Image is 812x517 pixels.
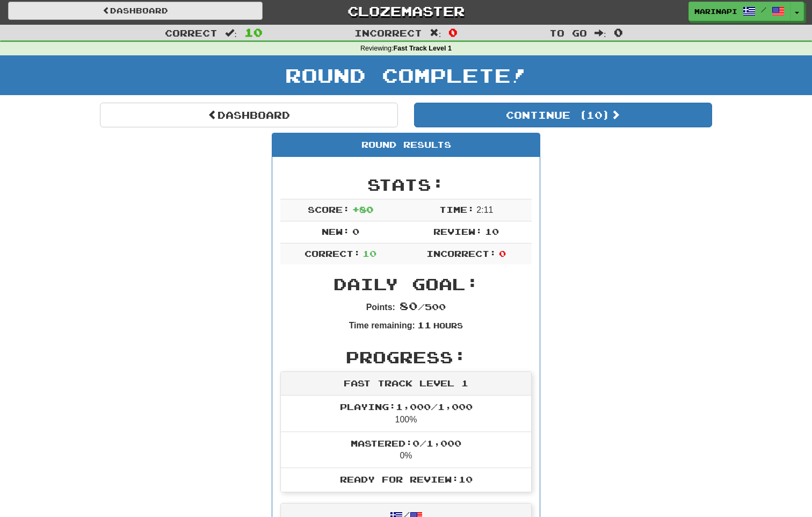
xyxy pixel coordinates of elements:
span: Score: [308,204,350,214]
span: Incorrect [354,27,422,38]
li: 100% [281,396,531,432]
span: Playing: 1,000 / 1,000 [340,401,473,412]
a: Clozemaster [279,2,533,20]
span: 2 : 11 [476,205,493,214]
span: Review: [433,226,482,236]
span: 11 [417,320,431,330]
span: Time: [439,204,474,214]
span: 80 [400,299,418,312]
h1: Round Complete! [4,64,808,86]
span: New: [322,226,350,236]
h2: Stats: [280,176,532,193]
h2: Daily Goal: [280,275,532,293]
span: 10 [363,248,376,258]
a: Dashboard [8,2,263,20]
span: 0 [614,26,623,39]
strong: Fast Track Level 1 [394,45,452,52]
span: Correct: [305,248,360,258]
span: 0 [499,248,506,258]
span: : [225,28,237,38]
span: 0 [352,226,359,236]
span: Ready for Review: 10 [340,474,473,484]
span: Correct [165,27,218,38]
small: Hours [433,321,463,330]
span: Mastered: 0 / 1,000 [351,438,461,448]
span: marinapi [694,6,737,16]
span: 10 [485,226,499,236]
span: : [430,28,441,38]
span: 10 [244,26,263,39]
span: / [761,6,766,13]
span: Incorrect: [426,248,496,258]
a: marinapi / [688,2,791,21]
strong: Points: [366,303,395,312]
span: : [595,28,606,38]
div: Round Results [272,133,540,157]
a: Dashboard [100,103,398,127]
button: Continue (10) [414,103,712,127]
span: + 80 [352,204,373,214]
strong: Time remaining: [349,321,415,330]
span: 0 [448,26,458,39]
div: Fast Track Level 1 [281,372,531,396]
span: To go [549,27,587,38]
h2: Progress: [280,348,532,366]
li: 0% [281,432,531,469]
span: / 500 [400,301,446,312]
